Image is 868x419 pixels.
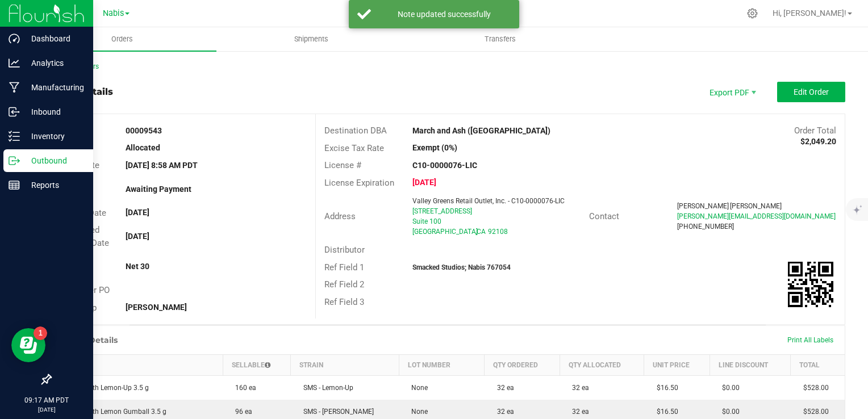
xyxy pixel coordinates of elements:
th: Qty Ordered [485,355,560,376]
span: 32 ea [566,408,589,416]
span: License Expiration [324,178,394,188]
span: Shipments [279,34,344,44]
th: Unit Price [644,355,710,376]
p: Analytics [20,56,88,70]
span: Order Total [794,125,836,136]
span: 96 ea [229,408,252,416]
p: 09:17 AM PDT [5,395,88,405]
strong: Awaiting Payment [126,185,191,194]
span: None [406,408,428,416]
span: Ref Field 3 [324,297,364,307]
span: SMS Eighth Lemon-Up 3.5 g [58,384,149,392]
span: Ref Field 1 [324,262,364,273]
p: [DATE] [5,405,88,414]
p: Dashboard [20,32,88,45]
span: $16.50 [651,384,678,392]
strong: 00009543 [126,126,162,135]
span: Hi, [PERSON_NAME]! [773,9,846,18]
strong: [DATE] 8:58 AM PDT [126,161,198,170]
span: , [475,228,477,236]
inline-svg: Reports [9,179,20,191]
span: [STREET_ADDRESS] [412,207,472,215]
button: Edit Order [777,82,845,102]
p: Outbound [20,154,88,167]
strong: [PERSON_NAME] [126,303,187,312]
strong: [DATE] [126,208,149,217]
span: Nabis [103,9,124,18]
span: Suite 100 [412,217,441,225]
a: Shipments [216,27,406,51]
strong: C10-0000076-LIC [412,161,477,170]
span: Transfers [469,34,531,44]
span: SMS Eighth Lemon Gumball 3.5 g [58,408,166,416]
span: $0.00 [716,384,740,392]
inline-svg: Inventory [9,131,20,142]
span: Ref Field 2 [324,279,364,290]
a: Transfers [406,27,595,51]
inline-svg: Outbound [9,155,20,166]
strong: Exempt (0%) [412,143,457,152]
th: Sellable [223,355,290,376]
th: Lot Number [399,355,485,376]
strong: Net 30 [126,262,149,271]
strong: [DATE] [412,178,436,187]
span: [PERSON_NAME][EMAIL_ADDRESS][DOMAIN_NAME] [677,212,836,220]
span: [GEOGRAPHIC_DATA] [412,228,478,236]
th: Qty Allocated [560,355,644,376]
strong: Smacked Studios; Nabis 767054 [412,263,511,271]
span: [PERSON_NAME] [677,202,729,210]
strong: $2,049.20 [800,137,836,146]
span: License # [324,160,361,170]
strong: [DATE] [126,232,149,241]
inline-svg: Analytics [9,57,20,69]
qrcode: 00009543 [788,262,833,307]
div: Manage settings [745,8,759,19]
span: 32 ea [566,384,589,392]
inline-svg: Inbound [9,106,20,118]
span: $528.00 [798,408,829,416]
span: None [406,384,428,392]
span: SMS - [PERSON_NAME] [298,408,374,416]
iframe: Resource center [11,328,45,362]
span: Print All Labels [787,336,833,344]
span: 160 ea [229,384,256,392]
strong: March and Ash ([GEOGRAPHIC_DATA]) [412,126,550,135]
inline-svg: Manufacturing [9,82,20,93]
th: Item [51,355,223,376]
span: 92108 [488,228,508,236]
p: Inventory [20,129,88,143]
p: Inbound [20,105,88,119]
span: $16.50 [651,408,678,416]
li: Export PDF [698,82,766,102]
p: Manufacturing [20,81,88,94]
img: Scan me! [788,262,833,307]
inline-svg: Dashboard [9,33,20,44]
th: Total [791,355,845,376]
span: Valley Greens Retail Outlet, Inc. - C10-0000076-LIC [412,197,565,205]
span: Contact [589,211,619,221]
span: Destination DBA [324,125,387,136]
span: CA [477,228,486,236]
span: Excise Tax Rate [324,143,384,153]
span: 32 ea [491,408,514,416]
span: SMS - Lemon-Up [298,384,353,392]
span: [PERSON_NAME] [730,202,782,210]
span: Address [324,211,356,221]
div: Note updated successfully [377,9,511,20]
span: $0.00 [716,408,740,416]
th: Line Discount [710,355,790,376]
span: Orders [96,34,148,44]
span: Edit Order [794,87,829,97]
a: Orders [27,27,216,51]
span: [PHONE_NUMBER] [677,223,734,231]
strong: Allocated [126,143,160,152]
span: Distributor [324,245,365,255]
span: $528.00 [798,384,829,392]
span: 32 ea [491,384,514,392]
iframe: Resource center unread badge [34,326,47,340]
p: Reports [20,178,88,192]
th: Strain [291,355,399,376]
